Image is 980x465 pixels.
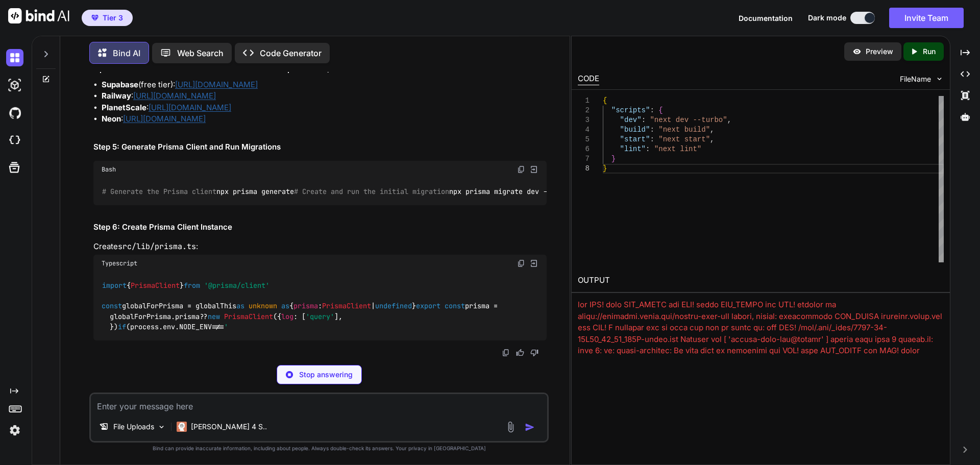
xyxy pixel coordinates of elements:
[525,422,535,432] img: icon
[208,312,220,321] span: new
[578,73,599,85] div: CODE
[578,135,590,144] div: 5
[620,126,650,134] span: "build"
[102,80,138,89] strong: Supabase
[113,422,154,432] p: File Uploads
[900,74,931,84] span: FileName
[739,13,793,23] button: Documentation
[102,281,127,290] span: import
[102,114,121,124] strong: Neon
[224,322,228,331] span: '
[149,103,231,112] a: [URL][DOMAIN_NAME]
[611,106,650,114] span: "scripts"
[102,90,547,102] li: :
[102,187,216,196] span: # Generate the Prisma client
[620,145,645,153] span: "lint"
[179,322,212,331] span: NODE_ENV
[224,312,273,321] span: PrismaClient
[502,349,510,357] img: copy
[375,302,412,311] span: undefined
[646,145,650,153] span: :
[118,241,196,252] code: src/lib/prisma.ts
[529,165,538,174] img: Open in Browser
[603,164,607,173] span: }
[739,14,793,22] span: Documentation
[163,322,175,331] span: env
[102,102,547,114] li: :
[935,75,944,83] img: chevron down
[889,8,964,28] button: Invite Team
[852,47,862,56] img: preview
[923,46,936,57] p: Run
[281,312,293,321] span: log
[445,302,465,311] span: const
[578,125,590,135] div: 4
[175,80,258,89] a: [URL][DOMAIN_NAME]
[658,135,710,143] span: "next start"
[102,113,547,125] li: :
[93,141,547,153] h2: Step 5: Generate Prisma Client and Run Migrations
[650,126,654,134] span: :
[572,268,950,292] h2: OUTPUT
[727,116,731,124] span: ,
[93,222,547,233] h2: Step 6: Create Prisma Client Instance
[293,302,318,311] span: prisma
[658,126,710,134] span: "next build"
[102,91,131,101] strong: Railway
[611,155,615,163] span: }
[6,422,23,439] img: settings
[102,280,498,332] code: { } globalForPrisma = globalThis { : | } prisma = globalForPrisma. ?? ({ : [ ], }) (process. . !==
[191,422,267,432] p: [PERSON_NAME] 4 S..
[650,106,654,114] span: :
[620,116,641,124] span: "dev"
[294,187,449,196] span: # Create and run the initial migration
[516,349,524,357] img: like
[603,96,607,105] span: {
[578,115,590,125] div: 3
[113,47,140,59] p: Bind AI
[123,114,206,124] a: [URL][DOMAIN_NAME]
[8,8,69,23] img: Bind AI
[177,47,224,59] p: Web Search
[102,302,122,311] span: const
[529,259,538,268] img: Open in Browser
[93,241,547,253] p: Create :
[650,116,727,124] span: "next dev --turbo"
[102,186,589,197] code: npx prisma generate npx prisma migrate dev --name init
[299,370,353,380] p: Stop answering
[416,302,440,311] span: export
[6,132,23,149] img: cloudideIcon
[102,259,137,267] span: Typescript
[249,302,277,311] span: unknown
[517,165,525,174] img: copy
[102,103,146,112] strong: PlanetScale
[578,106,590,115] div: 2
[175,312,200,321] span: prisma
[260,47,322,59] p: Code Generator
[6,104,23,121] img: githubDark
[650,135,654,143] span: :
[306,312,334,321] span: 'query'
[91,15,99,21] img: premium
[620,135,650,143] span: "start"
[710,135,714,143] span: ,
[658,106,663,114] span: {
[530,349,538,357] img: dislike
[89,445,549,452] p: Bind can provide inaccurate information, including about people. Always double-check its answers....
[82,10,133,26] button: premiumTier 3
[6,49,23,66] img: darkChat
[578,164,590,174] div: 8
[236,302,244,311] span: as
[102,79,547,91] li: (free tier):
[654,145,701,153] span: "next lint"
[578,144,590,154] div: 6
[281,302,289,311] span: as
[808,13,846,23] span: Dark mode
[102,165,116,174] span: Bash
[517,259,525,267] img: copy
[204,281,269,290] span: '@prisma/client'
[177,422,187,432] img: Claude 4 Sonnet
[103,13,123,23] span: Tier 3
[118,322,126,331] span: if
[133,91,216,101] a: [URL][DOMAIN_NAME]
